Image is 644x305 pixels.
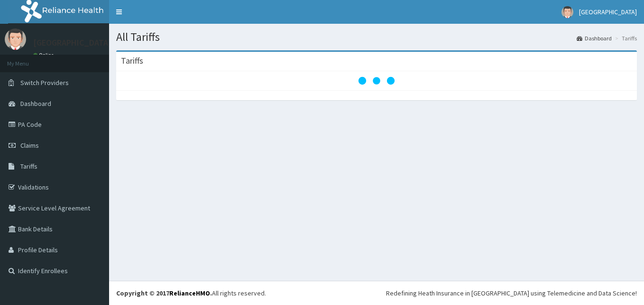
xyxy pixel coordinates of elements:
[577,34,612,42] a: Dashboard
[116,289,212,297] strong: Copyright © 2017 .
[5,29,26,50] img: User Image
[20,141,39,150] span: Claims
[33,38,111,47] p: [GEOGRAPHIC_DATA]
[33,52,56,58] a: Online
[20,162,37,171] span: Tariffs
[169,289,210,297] a: RelianceHMO
[613,34,637,42] li: Tariffs
[561,6,573,18] img: User Image
[109,281,644,305] footer: All rights reserved.
[116,31,637,43] h1: All Tariffs
[358,62,396,100] svg: audio-loading
[386,288,637,298] div: Redefining Heath Insurance in [GEOGRAPHIC_DATA] using Telemedicine and Data Science!
[121,57,143,65] h3: Tariffs
[579,8,637,16] span: [GEOGRAPHIC_DATA]
[20,99,51,108] span: Dashboard
[20,78,69,87] span: Switch Providers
